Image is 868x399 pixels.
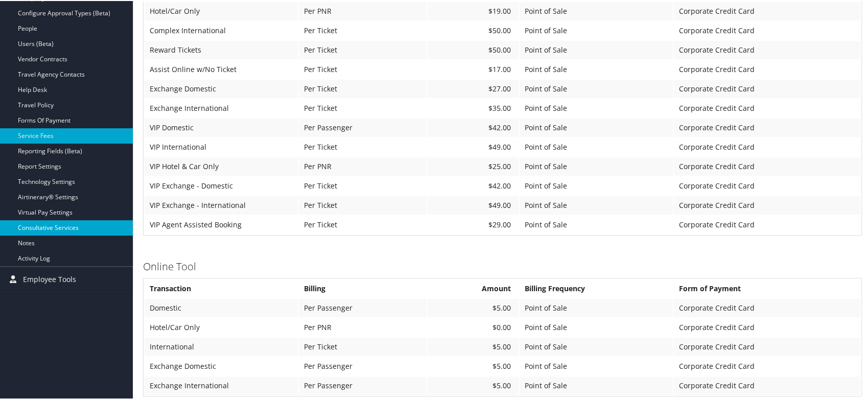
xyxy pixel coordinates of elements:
[428,79,519,97] td: $27.00
[299,278,427,297] th: Billing
[428,59,519,78] td: $17.00
[299,356,427,374] td: Per Passenger
[520,40,673,58] td: Point of Sale
[145,278,298,297] th: Transaction
[145,337,298,355] td: International
[145,375,298,394] td: Exchange International
[299,79,427,97] td: Per Ticket
[674,176,860,194] td: Corporate Credit Card
[299,98,427,116] td: Per Ticket
[520,337,673,355] td: Point of Sale
[520,375,673,394] td: Point of Sale
[520,176,673,194] td: Point of Sale
[145,156,298,175] td: VIP Hotel & Car Only
[674,1,860,19] td: Corporate Credit Card
[674,59,860,78] td: Corporate Credit Card
[299,215,427,233] td: Per Ticket
[299,1,427,19] td: Per PNR
[674,40,860,58] td: Corporate Credit Card
[674,278,860,297] th: Form of Payment
[299,137,427,155] td: Per Ticket
[520,195,673,214] td: Point of Sale
[145,98,298,116] td: Exchange International
[674,375,860,394] td: Corporate Credit Card
[299,40,427,58] td: Per Ticket
[145,195,298,214] td: VIP Exchange - International
[520,20,673,39] td: Point of Sale
[299,176,427,194] td: Per Ticket
[674,337,860,355] td: Corporate Credit Card
[145,40,298,58] td: Reward Tickets
[299,317,427,336] td: Per PNR
[674,156,860,175] td: Corporate Credit Card
[674,20,860,39] td: Corporate Credit Card
[428,40,519,58] td: $50.00
[428,375,519,394] td: $5.00
[145,215,298,233] td: VIP Agent Assisted Booking
[428,337,519,355] td: $5.00
[299,337,427,355] td: Per Ticket
[145,118,298,136] td: VIP Domestic
[520,317,673,336] td: Point of Sale
[520,59,673,78] td: Point of Sale
[299,118,427,136] td: Per Passenger
[520,118,673,136] td: Point of Sale
[674,137,860,155] td: Corporate Credit Card
[520,1,673,19] td: Point of Sale
[145,20,298,39] td: Complex International
[299,375,427,394] td: Per Passenger
[428,278,519,297] th: Amount
[428,356,519,374] td: $5.00
[428,118,519,136] td: $42.00
[520,356,673,374] td: Point of Sale
[145,317,298,336] td: Hotel/Car Only
[299,195,427,214] td: Per Ticket
[428,98,519,116] td: $35.00
[23,266,76,291] span: Employee Tools
[299,156,427,175] td: Per PNR
[299,298,427,316] td: Per Passenger
[428,20,519,39] td: $50.00
[428,137,519,155] td: $49.00
[428,317,519,336] td: $0.00
[520,98,673,116] td: Point of Sale
[674,118,860,136] td: Corporate Credit Card
[143,259,862,273] h3: Online Tool
[428,215,519,233] td: $29.00
[520,215,673,233] td: Point of Sale
[674,317,860,336] td: Corporate Credit Card
[520,278,673,297] th: Billing Frequency
[520,156,673,175] td: Point of Sale
[674,356,860,374] td: Corporate Credit Card
[428,298,519,316] td: $5.00
[520,79,673,97] td: Point of Sale
[674,79,860,97] td: Corporate Credit Card
[674,215,860,233] td: Corporate Credit Card
[145,1,298,19] td: Hotel/Car Only
[145,137,298,155] td: VIP International
[145,356,298,374] td: Exchange Domestic
[674,195,860,214] td: Corporate Credit Card
[428,195,519,214] td: $49.00
[145,176,298,194] td: VIP Exchange - Domestic
[145,79,298,97] td: Exchange Domestic
[299,20,427,39] td: Per Ticket
[145,59,298,78] td: Assist Online w/No Ticket
[428,1,519,19] td: $19.00
[674,98,860,116] td: Corporate Credit Card
[145,298,298,316] td: Domestic
[520,298,673,316] td: Point of Sale
[428,156,519,175] td: $25.00
[299,59,427,78] td: Per Ticket
[674,298,860,316] td: Corporate Credit Card
[428,176,519,194] td: $42.00
[520,137,673,155] td: Point of Sale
